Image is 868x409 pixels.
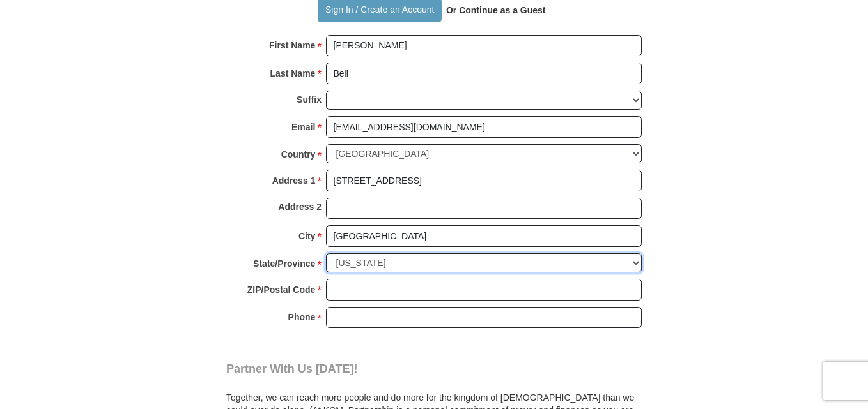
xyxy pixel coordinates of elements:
[270,64,316,82] strong: Last Name
[288,308,316,326] strong: Phone
[298,227,315,245] strong: City
[253,255,315,272] strong: State/Province
[297,91,322,108] strong: Suffix
[247,281,316,299] strong: ZIP/Postal Code
[291,118,315,136] strong: Email
[281,145,316,163] strong: Country
[446,5,546,15] strong: Or Continue as a Guest
[272,172,316,190] strong: Address 1
[226,362,358,375] span: Partner With Us [DATE]!
[278,198,322,216] strong: Address 2
[269,36,315,54] strong: First Name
